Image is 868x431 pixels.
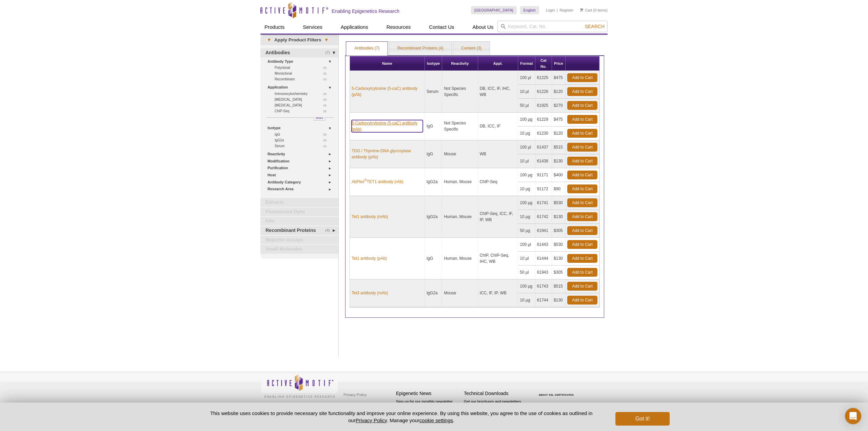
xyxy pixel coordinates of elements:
[316,115,323,121] span: More
[260,372,338,399] img: Active Motif,
[260,35,338,45] a: ▾Apply Product Filters▾
[260,208,338,216] a: Fluorescent Dyes
[260,21,289,34] a: Products
[442,196,478,238] td: Human, Mouse
[518,71,535,85] td: 100 µl
[478,196,518,238] td: ChIP-Seq, ICC, IF, IP, WB
[260,245,338,254] a: Small Molecules
[268,58,334,65] a: Antibody Type
[580,6,608,14] li: (0 items)
[471,6,517,14] a: [GEOGRAPHIC_DATA]
[342,400,377,410] a: Terms & Conditions
[535,182,552,196] td: 91172
[323,71,330,76] span: (2)
[275,65,330,71] a: (4)Polyclonal
[552,238,566,252] td: $530
[535,126,552,140] td: 61230
[260,198,338,207] a: Extracts
[198,410,604,424] p: This website uses cookies to provide necessary site functionality and improve your online experie...
[260,226,338,235] a: (4)Recombinant Proteins
[442,71,478,113] td: Not Species Specific
[352,120,423,132] a: 5-Carboxylcytosine (5-caC) antibody (pAb)
[497,21,608,32] input: Keyword, Cat. No.
[325,226,334,235] span: (4)
[567,212,597,221] a: Add to Cart
[346,42,388,55] a: Antibodies (7)
[425,168,442,196] td: IgG2a
[442,279,478,307] td: Mouse
[518,182,535,196] td: 10 µg
[352,214,388,220] a: Tet1 antibody (mAb)
[323,97,330,102] span: (4)
[268,179,334,186] a: Antibody Category
[520,6,539,14] a: English
[442,168,478,196] td: Human, Mouse
[845,408,861,424] div: Open Intercom Messenger
[552,168,566,182] td: $400
[567,268,597,277] a: Add to Cart
[567,157,597,165] a: Add to Cart
[342,390,368,400] a: Privacy Policy
[552,266,566,279] td: $305
[518,113,535,126] td: 100 µg
[552,71,566,85] td: $475
[442,56,478,71] th: Reactivity
[518,196,535,210] td: 100 µg
[535,196,552,210] td: 61741
[352,148,423,160] a: TDG / Thymine-DNA glycosylase antibody (pAb)
[268,151,334,158] a: Reactivity
[442,238,478,279] td: Human, Mouse
[425,279,442,307] td: IgG2a
[425,113,442,140] td: IgG
[567,296,597,305] a: Add to Cart
[567,282,597,291] a: Add to Cart
[552,140,566,154] td: $515
[567,143,597,152] a: Add to Cart
[268,164,334,172] a: Purification
[539,394,574,396] a: ABOUT SSL CERTIFICATES
[478,56,518,71] th: Appl.
[546,8,555,13] a: Login
[275,76,330,82] a: (1)Recombinant
[478,279,518,307] td: ICC, IF, IP, WB
[325,48,334,57] span: (7)
[535,252,552,266] td: 61444
[275,97,330,102] a: (4)[MEDICAL_DATA]
[268,158,334,165] a: Modification
[583,23,607,30] button: Search
[567,171,597,179] a: Add to Cart
[396,399,460,422] p: Sign up for our monthly newsletter highlighting recent publications in the field of epigenetics.
[337,21,372,34] a: Applications
[389,42,452,55] a: Recombinant Proteins (4)
[419,417,453,423] button: cookie settings
[552,182,566,196] td: $90
[567,240,597,249] a: Add to Cart
[321,37,332,43] span: ▾
[567,226,597,235] a: Add to Cart
[535,99,552,113] td: 61925
[518,293,535,307] td: 10 µg
[478,238,518,279] td: ChIP, ChIP-Seq, IHC, WB
[356,417,387,423] a: Privacy Policy
[323,137,330,143] span: (3)
[275,143,330,149] a: (1)Serum
[567,87,597,96] a: Add to Cart
[478,71,518,113] td: DB, ICC, IF, IHC, WB
[535,113,552,126] td: 61229
[615,412,670,426] button: Got it!
[518,252,535,266] td: 10 µl
[478,113,518,140] td: DB, ICC, IF
[552,279,566,293] td: $515
[425,196,442,238] td: IgG2a
[518,224,535,238] td: 50 µg
[518,140,535,154] td: 100 µl
[567,254,597,263] a: Add to Cart
[332,8,399,14] h2: Enabling Epigenetics Research
[469,21,498,34] a: About Us
[478,168,518,196] td: ChIP-Seq
[552,196,566,210] td: $530
[567,129,597,138] a: Add to Cart
[567,101,597,110] a: Add to Cart
[567,184,597,193] a: Add to Cart
[552,252,566,266] td: $130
